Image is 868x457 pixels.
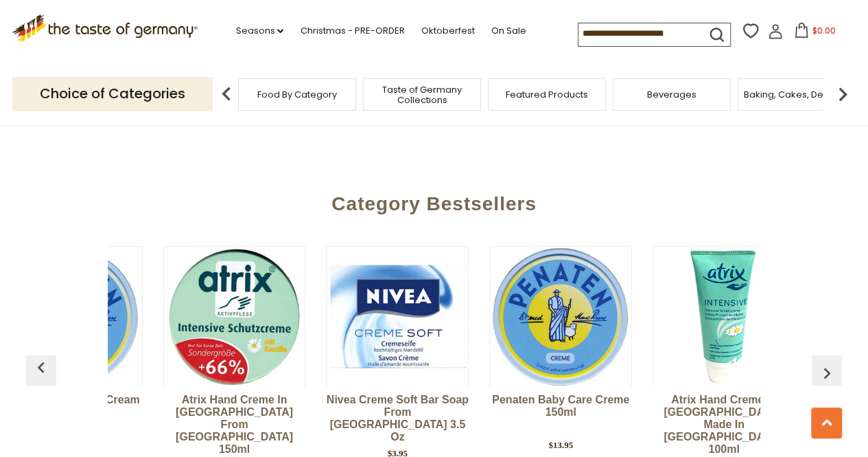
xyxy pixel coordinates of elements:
img: previous arrow [30,357,52,379]
a: Food By Category [257,89,337,100]
a: Atrix Hand Creme in [GEOGRAPHIC_DATA] from [GEOGRAPHIC_DATA] 150ml [163,394,306,456]
a: Taste of Germany Collections [367,85,477,105]
a: Christmas - PRE-ORDER [300,23,404,38]
img: Atrix Hand Creme in Tin from Germany 150ml [165,247,304,386]
div: Category Bestsellers [26,172,842,229]
a: Featured Products [506,89,588,100]
img: next arrow [829,80,856,108]
img: previous arrow [816,362,838,384]
a: Penaten Baby Care Creme 150ml [489,394,632,435]
button: $0.00 [786,23,844,43]
a: Atrix Hand Creme in [GEOGRAPHIC_DATA], made in [GEOGRAPHIC_DATA], 100ml [653,394,795,456]
a: Baking, Cakes, Desserts [744,89,850,100]
a: Nivea Creme Soft Bar Soap from [GEOGRAPHIC_DATA] 3.5 oz [326,394,469,443]
a: Oktoberfest [421,23,474,38]
div: $13.95 [548,438,573,452]
img: Nivea Creme Soft Bar Soap from Germany 3.5 oz [328,247,467,386]
a: Seasons [235,23,283,38]
span: $0.00 [812,25,835,36]
a: On Sale [491,23,526,38]
a: Beverages [647,89,696,100]
img: Penaten Baby Care Creme 150ml [491,247,631,386]
img: previous arrow [213,80,240,108]
p: Choice of Categories [12,77,213,111]
img: Atrix Hand Creme in Tube, made in Germany, 100ml [654,247,793,386]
